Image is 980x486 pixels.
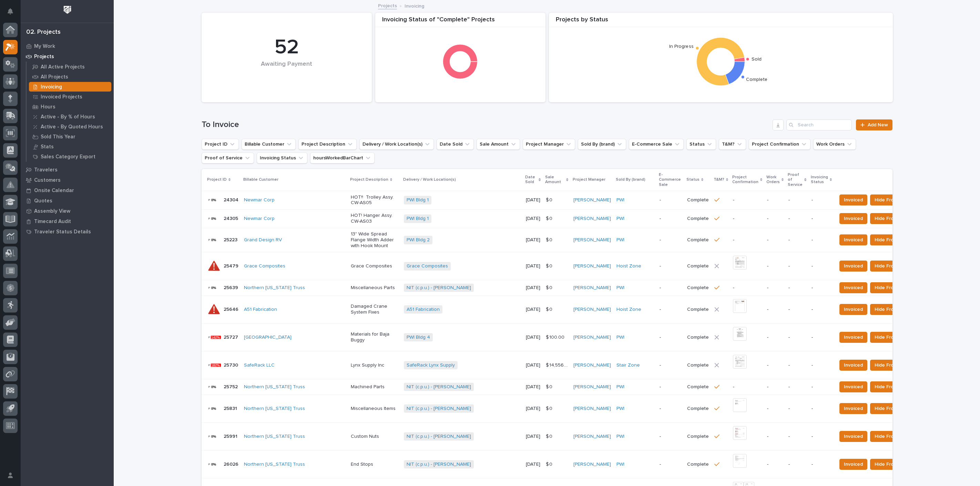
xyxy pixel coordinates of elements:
span: Invoiced [844,333,863,341]
p: $ 0 [546,262,554,269]
div: 02. Projects [26,29,61,36]
button: Hide From List [870,261,911,272]
button: Date Sold [437,139,474,150]
span: Hide From List [875,284,907,292]
p: - [788,384,806,390]
p: Invoicing [405,2,424,9]
p: 24304 [224,196,240,203]
a: [PERSON_NAME] [573,237,611,243]
p: [DATE] [526,384,540,390]
a: All Active Projects [27,62,114,72]
p: - [660,406,682,412]
button: Sold By (brand) [578,139,626,150]
button: E-Commerce Sale [629,139,684,150]
a: NIT (c.p.u.) - [PERSON_NAME] [407,384,471,390]
p: - [660,263,682,269]
p: Hours [41,104,55,110]
a: PWI [616,384,624,390]
p: Assembly View [34,208,70,214]
a: PWI Bldg 1 [407,197,429,203]
button: Hide From List [870,403,911,414]
tr: 2563925639 Northern [US_STATE] Truss Miscellaneous PartsNIT (c.p.u.) - [PERSON_NAME] [DATE]$ 0$ 0... [202,280,922,296]
p: - [660,237,682,243]
button: Invoiced [839,234,867,245]
p: - [660,285,682,291]
p: Traveler Status Details [34,229,91,235]
a: PWI Bldg 1 [407,216,429,222]
p: - [767,307,783,313]
p: - [660,384,682,390]
a: [PERSON_NAME] [573,384,611,390]
p: - [660,335,682,340]
p: 25730 [224,361,239,368]
button: Invoiced [839,403,867,414]
p: $ 0 [546,460,554,467]
p: - [767,263,783,269]
p: - [811,406,831,412]
tr: 2599125991 Northern [US_STATE] Truss Custom NutsNIT (c.p.u.) - [PERSON_NAME] [DATE]$ 0$ 0 [PERSON... [202,423,922,451]
a: Projects [21,51,114,62]
a: Hours [27,102,114,112]
a: [PERSON_NAME] [573,216,611,222]
p: - [788,237,806,243]
a: Invoicing [27,82,114,92]
p: Active - By % of Hours [41,114,95,120]
span: Hide From List [875,383,907,391]
a: Northern [US_STATE] Truss [244,462,305,467]
p: Complete [687,216,709,222]
p: - [788,434,806,440]
p: $ 0 [546,432,554,440]
span: Invoiced [844,305,863,314]
p: [DATE] [526,406,540,412]
p: - [788,285,806,291]
button: Hide From List [870,360,911,371]
p: 24305 [224,214,239,222]
a: Newmar Corp [244,216,275,222]
span: Invoiced [844,404,863,413]
p: Invoicing Status [811,173,828,186]
p: 25646 [224,305,240,313]
p: All Active Projects [41,64,85,70]
span: Invoiced [844,214,863,223]
button: Status [686,139,716,150]
p: Quotes [34,198,52,204]
a: [PERSON_NAME] [573,434,611,440]
a: Northern [US_STATE] Truss [244,384,305,390]
p: Work Orders [766,173,780,186]
a: Projects [378,1,397,9]
p: Invoicing [41,84,62,90]
a: PWI [616,285,624,291]
p: Proof of Service [788,171,803,189]
input: Search [786,119,852,130]
span: Hide From List [875,236,907,244]
p: Miscellaneous Parts [351,285,398,291]
p: $ 0 [546,284,554,291]
p: - [811,307,831,313]
button: Hide From List [870,459,911,470]
p: - [811,335,831,340]
text: In Progress [669,44,694,49]
p: - [767,384,783,390]
a: NIT (c.p.u.) - [PERSON_NAME] [407,285,471,291]
a: Customers [21,175,114,185]
tr: 2573025730 SafeRack LLC Lynx Supply IncSafeRack Lynx Supply [DATE]$ 14,556.00$ 14,556.00 [PERSON_... [202,351,922,379]
p: - [811,197,831,203]
tr: 2522325223 Grand Design RV 13" Wide Spread Flange Width Adder with Hook MountPWI Bldg 2 [DATE]$ 0... [202,228,922,252]
div: Invoicing Status of "Complete" Projects [375,16,545,28]
button: Invoiced [839,213,867,224]
p: - [660,197,682,203]
button: Invoicing Status [257,152,307,163]
p: Date Sold [525,173,537,186]
p: - [811,263,831,269]
p: Miscellaneous Items [351,406,398,412]
a: [PERSON_NAME] [573,362,611,368]
p: End Stops [351,462,398,467]
p: [DATE] [526,216,540,222]
button: Invoiced [839,360,867,371]
p: - [660,434,682,440]
a: [PERSON_NAME] [573,462,611,467]
p: - [733,216,762,222]
p: Custom Nuts [351,434,398,440]
a: Onsite Calendar [21,185,114,196]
